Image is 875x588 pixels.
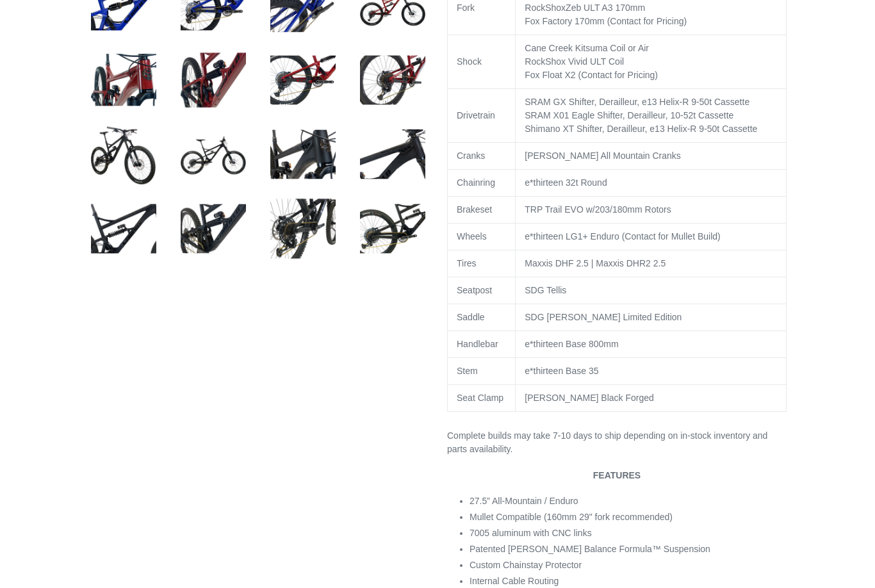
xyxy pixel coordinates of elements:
td: Seat Clamp [448,384,516,411]
img: Load image into Gallery viewer, BALANCE - Complete Bike [178,119,249,190]
img: Load image into Gallery viewer, BALANCE - Complete Bike [268,193,338,264]
td: [PERSON_NAME] All Mountain Cranks [516,142,787,169]
img: Load image into Gallery viewer, BALANCE - Complete Bike [357,119,428,190]
td: Handlebar [448,331,516,357]
td: Chainring [448,169,516,196]
td: e*thirteen Base 800mm [516,331,787,357]
td: e*thirteen 32t Round [516,169,787,196]
td: Saddle [448,304,516,331]
td: SDG Tellis [516,277,787,304]
img: Load image into Gallery viewer, BALANCE - Complete Bike [268,45,338,115]
span: Custom Chainstay Protector [470,560,582,570]
img: Load image into Gallery viewer, BALANCE - Complete Bike [357,45,428,115]
td: Cranks [448,142,516,169]
img: Load image into Gallery viewer, BALANCE - Complete Bike [178,45,249,115]
img: Load image into Gallery viewer, BALANCE - Complete Bike [268,119,338,190]
td: Wheels [448,223,516,250]
td: Stem [448,357,516,384]
td: e*thirteen Base 35 [516,357,787,384]
td: Shock [448,35,516,88]
img: Load image into Gallery viewer, BALANCE - Complete Bike [178,193,249,264]
td: Maxxis DHF 2.5 | Maxxis DHR2 2.5 [516,250,787,277]
td: e*thirteen LG1+ Enduro (Contact for Mullet Build) [516,223,787,250]
span: Patented [PERSON_NAME] Balance Formula™ Suspension [470,544,710,554]
img: Load image into Gallery viewer, BALANCE - Complete Bike [88,119,159,190]
span: Mullet Compatible (160mm 29" fork recommended) [470,512,673,522]
td: Seatpost [448,277,516,304]
span: 27.5” All-Mountain / Enduro [470,496,578,506]
span: 7005 aluminum with CNC links [470,528,592,538]
img: Load image into Gallery viewer, BALANCE - Complete Bike [357,193,428,264]
p: Cane Creek Kitsuma Coil or Air RockShox Vivid ULT Coil Fox Float X2 (Contact for Pricing) [525,42,777,82]
span: Zeb ULT A3 170 [566,3,630,13]
p: Complete builds may take 7-10 days to ship depending on in-stock inventory and parts availability. [447,429,787,456]
td: Drivetrain [448,88,516,142]
td: SRAM GX Shifter, Derailleur, e13 Helix-R 9-50t Cassette SRAM X01 Eagle Shifter, Derailleur, 10-52... [516,88,787,142]
td: Brakeset [448,196,516,223]
td: TRP Trail EVO w/203/180mm Rotors [516,196,787,223]
b: FEATURES [593,470,641,480]
img: Load image into Gallery viewer, BALANCE - Complete Bike [88,45,159,115]
span: Internal Cable Routing [470,576,559,586]
td: Tires [448,250,516,277]
img: Load image into Gallery viewer, BALANCE - Complete Bike [88,193,159,264]
td: [PERSON_NAME] Black Forged [516,384,787,411]
td: SDG [PERSON_NAME] Limited Edition [516,304,787,331]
